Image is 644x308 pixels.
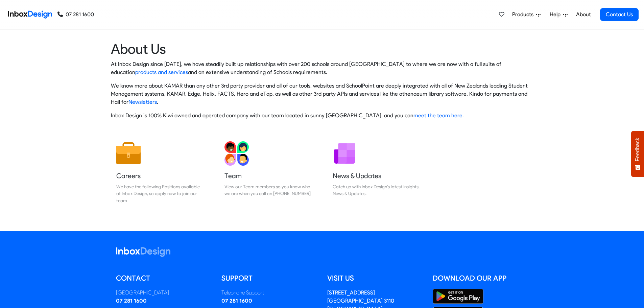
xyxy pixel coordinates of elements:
[221,298,252,304] a: 07 281 1600
[111,112,533,120] p: Inbox Design is 100% Kiwi owned and operated company with our team located in sunny [GEOGRAPHIC_D...
[224,141,249,166] img: 2022_01_13_icon_team.svg
[135,69,188,75] a: products and services
[333,171,420,181] h5: News & Updates
[433,273,528,283] h5: Download our App
[116,289,212,297] div: [GEOGRAPHIC_DATA]
[547,8,570,21] a: Help
[116,273,212,283] h5: Contact
[111,136,209,209] a: Careers We have the following Positions available at Inbox Design, so apply now to join our team
[111,40,533,57] heading: About Us
[221,273,317,283] h5: Support
[512,10,536,19] span: Products
[550,10,563,19] span: Help
[574,8,593,21] a: About
[635,138,641,161] span: Feedback
[333,141,357,166] img: 2022_01_12_icon_newsletter.svg
[116,298,147,304] a: 07 281 1600
[219,136,317,209] a: Team View our Team members so you know who we are when you call on [PHONE_NUMBER]
[413,112,462,119] a: meet the team here
[116,141,141,166] img: 2022_01_13_icon_job.svg
[509,8,543,21] a: Products
[224,183,312,197] div: View our Team members so you know who we are when you call on [PHONE_NUMBER]
[333,183,420,197] div: Catch up with Inbox Design's latest Insights, News & Updates.
[327,136,425,209] a: News & Updates Catch up with Inbox Design's latest Insights, News & Updates.
[116,247,170,257] img: logo_inboxdesign_white.svg
[57,10,94,19] a: 07 281 1600
[224,171,312,181] h5: Team
[116,171,204,181] h5: Careers
[111,60,533,76] p: At Inbox Design since [DATE], we have steadily built up relationships with over 200 schools aroun...
[631,131,644,177] button: Feedback - Show survey
[128,99,157,105] a: Newsletters
[600,8,639,21] a: Contact Us
[433,289,483,304] img: Google Play Store
[116,183,204,204] div: We have the following Positions available at Inbox Design, so apply now to join our team
[221,289,317,297] div: Telephone Support
[327,273,423,283] h5: Visit us
[111,82,533,106] p: We know more about KAMAR than any other 3rd party provider and all of our tools, websites and Sch...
